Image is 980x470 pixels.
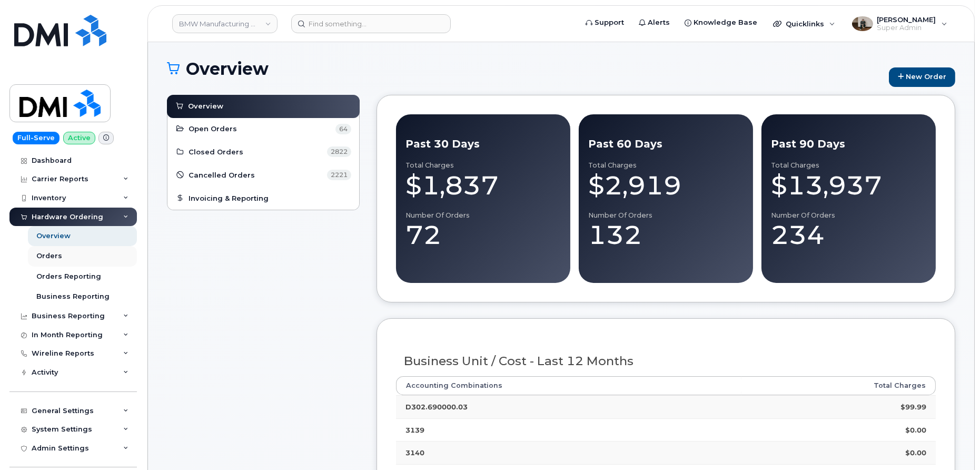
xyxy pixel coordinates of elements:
[175,192,351,204] a: Invoicing & Reporting
[771,170,926,201] div: $13,937
[291,14,451,33] input: Find something...
[741,376,936,395] th: Total Charges
[766,13,843,34] div: Quicklinks
[845,13,955,34] div: Spencer Witter
[405,211,561,220] div: Number of Orders
[877,15,936,24] span: [PERSON_NAME]
[396,376,741,395] th: Accounting Combinations
[900,403,926,411] strong: $99.99
[677,12,765,33] a: Knowledge Base
[588,211,744,220] div: Number of Orders
[631,12,677,33] a: Alerts
[694,17,757,28] span: Knowledge Base
[771,161,926,170] div: Total Charges
[877,24,936,32] span: Super Admin
[588,136,744,152] div: Past 60 Days
[405,219,561,251] div: 72
[405,448,424,457] strong: 3140
[771,211,926,220] div: Number of Orders
[327,146,351,157] span: 2822
[175,123,351,135] a: Open Orders 64
[405,161,561,170] div: Total Charges
[189,147,243,157] span: Closed Orders
[404,355,928,368] h3: Business Unit / Cost - Last 12 Months
[889,67,955,87] a: New Order
[588,170,744,201] div: $2,919
[786,19,824,28] span: Quicklinks
[578,12,631,33] a: Support
[175,169,351,181] a: Cancelled Orders 2221
[852,16,873,31] img: User avatar
[852,13,873,34] div: User avatar
[648,17,670,28] span: Alerts
[588,161,744,170] div: Total Charges
[189,170,255,180] span: Cancelled Orders
[405,426,424,434] strong: 3139
[905,448,926,457] strong: $0.00
[405,170,561,201] div: $1,837
[188,101,223,111] span: Overview
[175,146,351,159] a: Closed Orders 2822
[405,136,561,152] div: Past 30 Days
[588,219,744,251] div: 132
[335,124,351,134] span: 64
[595,17,624,28] span: Support
[771,219,926,251] div: 234
[167,60,884,78] h1: Overview
[175,100,352,113] a: Overview
[327,170,351,180] span: 2221
[934,424,972,462] iframe: Messenger Launcher
[189,124,237,134] span: Open Orders
[405,403,468,411] strong: D302.690000.03
[189,193,269,203] span: Invoicing & Reporting
[771,136,926,152] div: Past 90 Days
[905,426,926,434] strong: $0.00
[172,14,278,33] a: BMW Manufacturing Co LLC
